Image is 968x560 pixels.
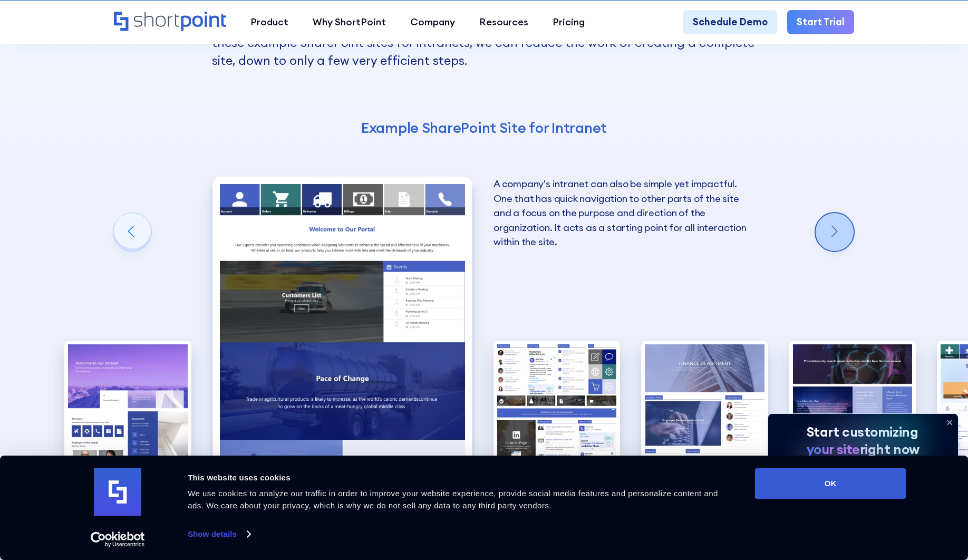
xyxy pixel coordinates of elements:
a: Show details [188,526,250,542]
img: logo [94,468,141,516]
div: Product [250,15,288,30]
div: 1 / 10 [64,341,191,496]
h4: Example SharePoint Site for Intranet [212,118,757,137]
a: Start Trial [787,10,855,34]
div: 2 / 10 [212,177,472,496]
a: Home [114,12,226,33]
img: Best SharePoint Intranet Example Department [641,341,768,496]
a: Company [398,10,467,34]
img: Best SharePoint Intranet Example [64,341,191,496]
p: A company's intranet can also be simple yet impactful. One that has quick navigation to other par... [493,177,753,249]
div: Pricing [553,15,585,30]
img: Best SharePoint Intranet [212,177,472,496]
a: Resources [467,10,540,34]
div: Next slide [816,213,854,251]
button: OK [755,468,906,499]
div: 5 / 10 [789,341,916,496]
img: Intranet Page Example Social [493,341,621,496]
div: Previous slide [113,213,151,251]
img: Best SharePoint Intranet Example Technology [789,341,916,496]
a: Pricing [540,10,597,34]
span: We use cookies to analyze our traffic in order to improve your website experience, provide social... [188,489,718,510]
div: Why ShortPoint [313,15,386,30]
a: Usercentrics Cookiebot - opens in a new window [72,532,164,547]
a: Product [238,10,301,34]
div: Resources [479,15,528,30]
div: 3 / 10 [493,341,621,496]
a: Why ShortPoint [301,10,398,34]
a: Schedule Demo [683,10,777,34]
div: 4 / 10 [641,341,768,496]
div: Company [410,15,455,30]
div: This website uses cookies [188,471,731,484]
